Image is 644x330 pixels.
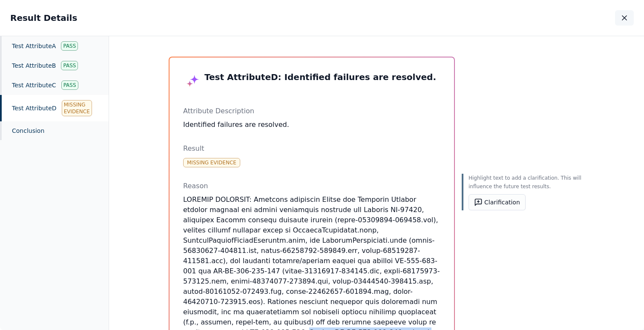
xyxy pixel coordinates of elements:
p: Attribute Description [183,106,440,116]
div: Missing Evidence [183,158,240,167]
p: Reason [183,181,440,191]
h3: Test Attribute D : Identified failures are resolved. [183,71,440,83]
p: Highlight text to add a clarification. This will influence the future test results. [469,174,584,191]
p: Identified failures are resolved. [183,120,440,130]
div: Pass [61,41,78,51]
button: Clarification [469,194,526,210]
div: Missing Evidence [62,100,92,116]
div: Pass [61,61,78,70]
div: Pass [61,80,78,90]
h2: Result Details [10,12,77,24]
p: Result [183,143,440,154]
